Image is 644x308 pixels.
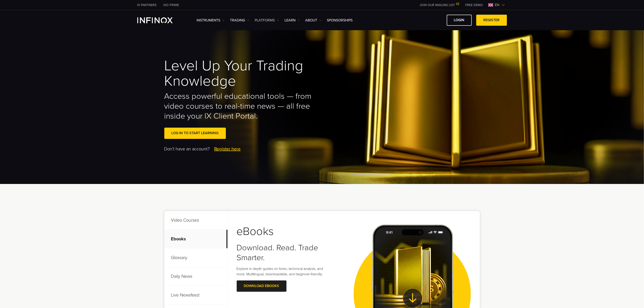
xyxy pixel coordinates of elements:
[164,146,210,152] span: Don’t have an account?
[134,3,160,7] a: INFINOX
[416,3,462,7] a: JOIN OUR MAILING LIST
[327,18,353,23] a: SPONSORSHIPS
[164,91,316,121] h2: Access powerful educational tools — from video courses to real-time news — all free inside your I...
[164,230,227,248] p: Ebooks
[160,3,183,7] a: INFINOX
[164,248,227,267] p: Glossary
[230,18,249,23] a: TRADING
[462,3,486,7] a: INFINOX MENU
[237,243,330,263] h3: Download. Read. Trade Smarter.
[237,225,330,238] h2: eBooks
[237,266,330,277] p: Explore in-depth guides on forex, technical analysis, and more. Multilingual, downloadable, and b...
[447,15,472,26] a: LOGIN
[255,18,279,23] a: PLATFORMS
[476,15,507,26] a: REGISTER
[164,58,316,89] h1: Level Up Your Trading Knowledge
[305,18,321,23] a: ABOUT
[137,17,183,23] a: INFINOX Logo
[164,267,227,286] p: Daily News
[214,146,241,152] a: Register here
[237,280,286,292] a: Download Ebooks
[164,128,226,139] a: Log In to Start Learning
[164,211,227,230] p: Video Courses
[493,2,502,8] span: en
[164,286,227,305] p: Live Newsfeed
[285,18,300,23] a: Learn
[197,18,225,23] a: Instruments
